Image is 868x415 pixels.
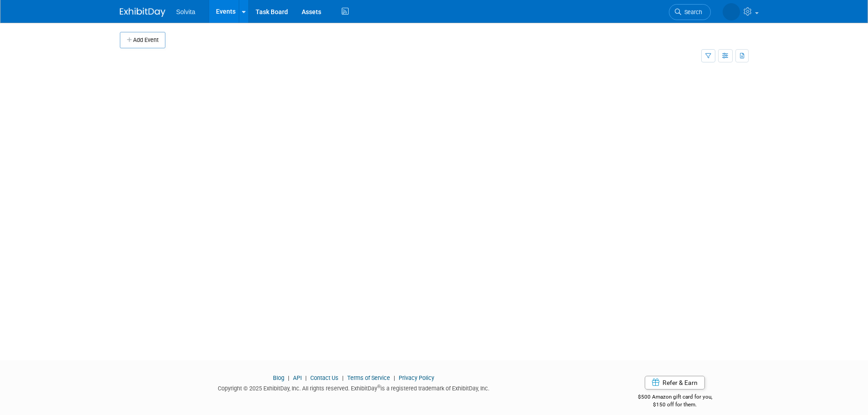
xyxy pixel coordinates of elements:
a: Refer & Earn [645,376,705,389]
span: | [340,374,346,381]
a: Privacy Policy [399,374,434,381]
span: | [286,374,292,381]
span: Solvita [176,8,195,15]
img: ExhibitDay [120,8,165,17]
a: Contact Us [310,374,339,381]
img: Celeste Bombick [723,3,740,20]
div: $500 Amazon gift card for you, [601,387,749,408]
button: Add Event [120,32,165,48]
div: $150 off for them. [601,401,749,409]
sup: ® [377,384,380,389]
a: Terms of Service [347,374,390,381]
a: Blog [273,374,284,381]
span: | [391,374,397,381]
div: Copyright © 2025 ExhibitDay, Inc. All rights reserved. ExhibitDay is a registered trademark of Ex... [120,382,588,393]
a: API [293,374,302,381]
span: Search [681,9,702,15]
a: Search [669,4,711,20]
span: | [303,374,309,381]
